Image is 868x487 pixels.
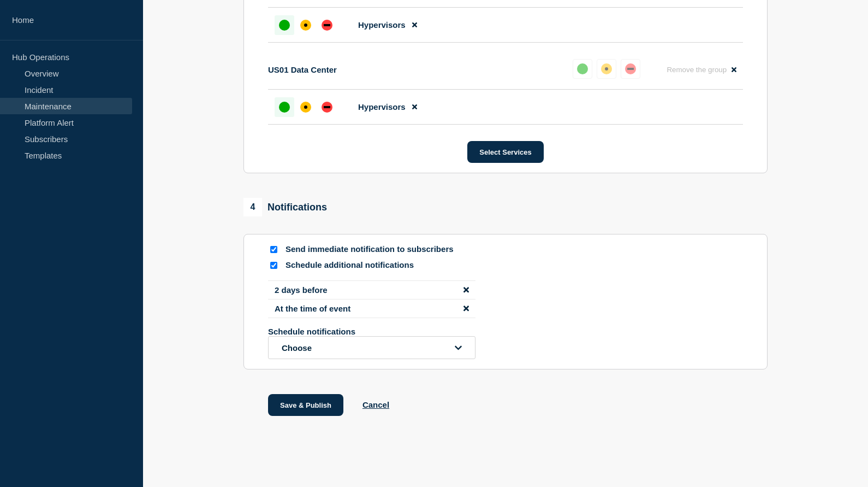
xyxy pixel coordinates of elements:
div: down [322,20,332,31]
div: affected [300,20,311,31]
span: 4 [243,198,262,216]
input: Send immediate notification to subscribers [270,246,277,253]
button: disable notification At the time of event [463,304,469,313]
p: Schedule additional notifications [286,260,460,271]
button: affected [597,59,616,79]
p: Send immediate notification to subscribers [286,244,460,255]
button: Cancel [362,400,389,409]
div: affected [300,102,311,113]
li: At the time of event [268,300,475,318]
span: Hypervisors [358,102,406,112]
div: affected [601,63,612,74]
p: Schedule notifications [268,327,443,336]
button: Remove the group [660,59,743,80]
span: Hypervisors [358,20,406,30]
button: disable notification 2 days before [463,285,469,295]
input: Schedule additional notifications [270,262,277,269]
button: Save & Publish [268,394,343,416]
p: US01 Data Center [268,65,337,74]
button: Select Services [467,141,543,163]
div: down [625,63,636,74]
div: down [322,102,332,113]
button: open dropdown [268,336,475,359]
div: up [577,63,588,74]
div: up [279,20,290,31]
li: 2 days before [268,280,475,300]
button: up [573,59,592,79]
div: Notifications [243,198,327,216]
span: Remove the group [667,66,727,74]
button: down [621,59,640,79]
div: up [279,102,290,113]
